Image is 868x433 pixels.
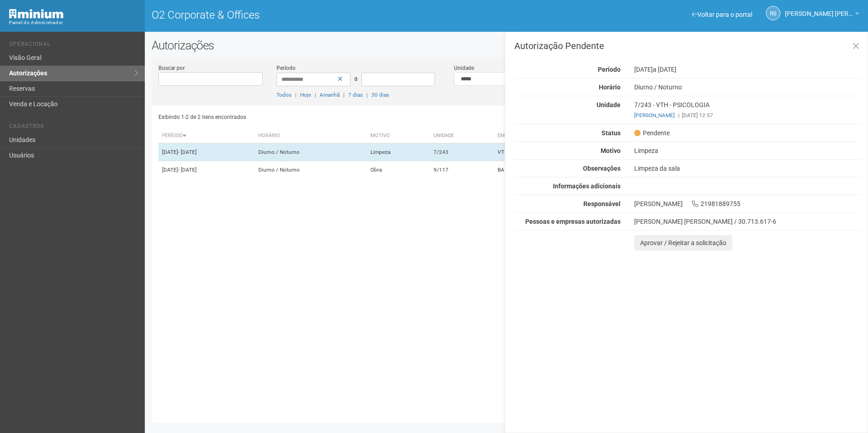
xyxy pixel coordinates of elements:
strong: Unidade [597,101,621,108]
li: Cadastros [9,123,138,133]
div: 7/243 - VTH - PSICOLOGIA [627,101,868,119]
div: Exibindo 1-2 de 2 itens encontrados [158,110,503,124]
div: [PERSON_NAME] 21981889755 [627,200,868,208]
h2: Autorizações [152,39,861,52]
a: Amanhã [320,92,340,98]
label: Período [276,64,296,72]
td: 7/243 [430,143,494,161]
span: | [315,92,316,98]
a: 30 dias [371,92,389,98]
span: Rayssa Soares Ribeiro [785,1,853,17]
span: - [DATE] [178,149,197,155]
strong: Motivo [601,147,621,154]
span: Pendente [634,129,670,137]
label: Unidade [454,64,474,72]
a: 7 dias [348,92,363,98]
strong: Observações [583,165,621,172]
th: Unidade [430,128,494,143]
td: 9/117 [430,161,494,179]
span: | [295,92,296,98]
strong: Informações adicionais [553,182,621,190]
li: Operacional [9,41,138,50]
a: Hoje [300,92,311,98]
strong: Pessoas e empresas autorizadas [525,218,621,225]
div: Diurno / Noturno [627,83,868,91]
a: [PERSON_NAME] [PERSON_NAME] [785,11,859,19]
label: Buscar por [158,64,185,72]
th: Motivo [367,128,430,143]
span: | [343,92,345,98]
th: Empresa [494,128,615,143]
div: Limpeza [627,147,868,155]
td: Limpeza [367,143,430,161]
td: [DATE] [158,143,255,161]
span: - [DATE] [178,167,197,173]
a: Todos [276,92,291,98]
strong: Horário [599,84,621,91]
a: RS [766,6,780,20]
td: BANCO ITAU [494,161,615,179]
button: Aprovar / Rejeitar a solicitação [634,235,732,251]
span: a [DATE] [653,66,676,73]
div: Painel do Administrador [9,19,138,27]
span: | [366,92,368,98]
a: Voltar para o portal [692,11,752,18]
td: Diurno / Noturno [255,143,367,161]
td: Obra [367,161,430,179]
td: Diurno / Noturno [255,161,367,179]
td: VTH - PSICOLOGIA [494,143,615,161]
a: [PERSON_NAME] [634,112,675,118]
h3: Autorização Pendente [514,41,861,50]
img: Minium [9,9,64,19]
div: [PERSON_NAME] [PERSON_NAME] / 30.713.617-6 [634,217,861,226]
th: Horário [255,128,367,143]
th: Período [158,128,255,143]
div: [DATE] 12:57 [634,111,861,119]
span: | [678,112,680,118]
strong: Período [598,66,621,73]
span: a [354,75,358,82]
div: [DATE] [627,65,868,74]
h1: O2 Corporate & Offices [152,9,500,21]
td: [DATE] [158,161,255,179]
strong: Responsável [583,200,621,207]
strong: Status [602,129,621,137]
div: Limpeza da sala [627,164,868,172]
